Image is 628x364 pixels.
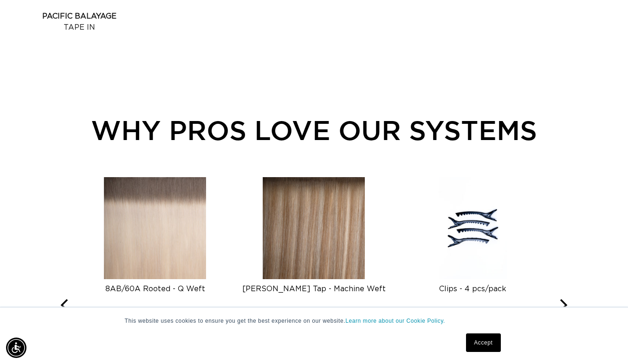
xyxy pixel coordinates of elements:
a: 8AB/60A Rooted - Q Weft [83,276,227,294]
div: WHY PROS LOVE OUR SYSTEMS [55,110,572,150]
a: Accept [466,333,500,352]
img: Clips - 4 pcs/pack [439,177,507,279]
div: [PERSON_NAME] Tap - Machine Weft [242,284,386,294]
div: Clips - 4 pcs/pack [401,284,544,294]
a: Learn more about our Cookie Policy. [345,318,445,324]
button: Previous [55,295,76,316]
button: Next [552,295,573,316]
div: Accessibility Menu [6,338,26,358]
img: Victoria Root Tap - Machine Weft [263,177,365,279]
div: 8AB/60A Rooted - Q Weft [83,284,227,294]
a: Pacific Balayage Tape In [5,11,154,33]
img: 8AB/60A Rooted - Q Weft [104,177,206,279]
p: This website uses cookies to ensure you get the best experience on our website. [125,317,504,325]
